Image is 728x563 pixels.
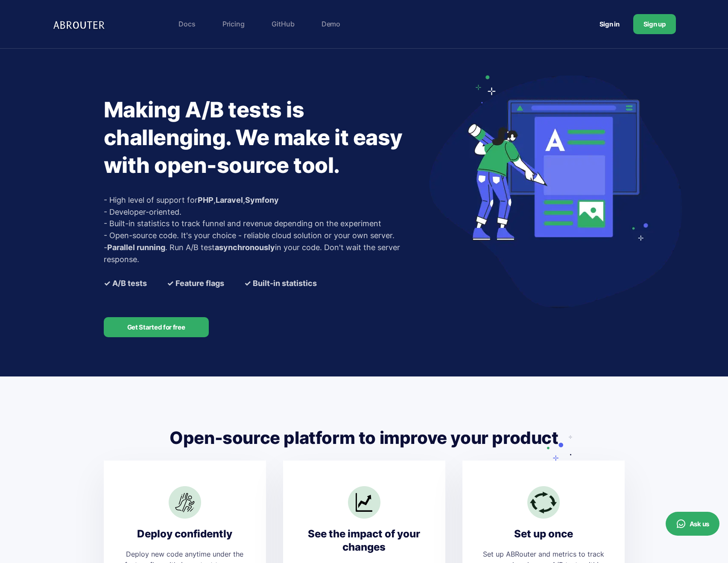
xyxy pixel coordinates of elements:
img: Logo [53,15,108,33]
b: Parallel running [107,243,165,252]
a: GitHub [267,15,299,32]
h2: Open-source platform to improve your product [104,427,625,449]
p: - . Run A/B test in your code. Don't wait the server response. [104,242,424,265]
a: Symfony [245,195,279,204]
div: Set up once [483,527,604,540]
a: Sign in [589,16,630,32]
div: Deploy confidently [124,527,246,540]
h1: Making A/B tests is challenging. We make it easy with open-source tool. [104,96,424,179]
div: See the impact of your changes [304,527,425,554]
p: - High level of support for , , [104,194,424,206]
b: ✓ A/B tests [104,277,147,289]
a: Sign up [633,14,676,34]
p: - Developer-oriented. [104,206,424,218]
a: Docs [174,15,199,32]
p: - Built-in statistics to track funnel and revenue depending on the experiment [104,218,424,230]
a: Demo [317,15,345,32]
a: PHP [198,195,213,204]
b: ✓ Built-in statistics [244,277,317,289]
a: Laravel [216,195,243,204]
button: Ask us [666,512,719,536]
a: Pricing [218,15,249,32]
b: asynchronously [215,243,275,252]
a: Get Started for free [104,317,209,337]
p: - Open-source code. It's your choice - reliable cloud solution or your own server. [104,230,424,242]
b: ✓ Feature flags [167,277,224,289]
